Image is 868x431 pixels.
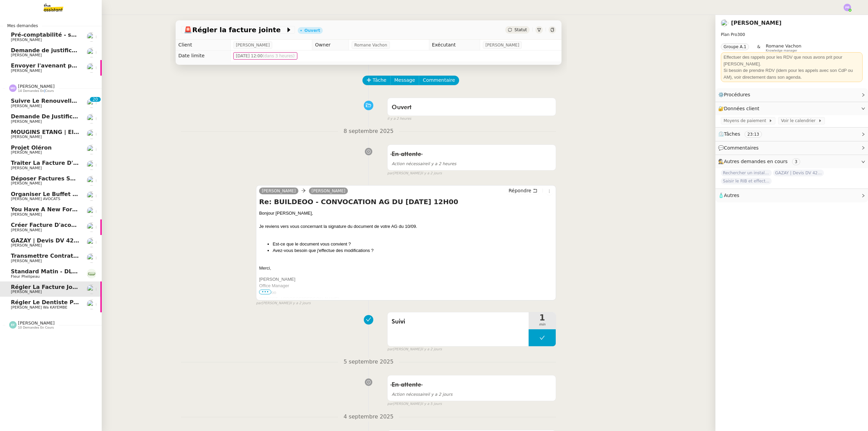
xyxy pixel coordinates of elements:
[392,392,452,397] span: il y a 2 jours
[11,129,120,135] span: MOUGINS ETANG | Electroménagers
[387,347,393,352] span: par
[259,290,271,294] span: •••
[87,222,96,232] img: users%2F8b5K4WuLB4fkrqH4og3fBdCrwGs1%2Favatar%2F1516943936898.jpeg
[715,189,868,202] div: 🧴Autres
[9,321,17,329] img: svg
[259,223,553,230] div: Je reviens vers vous concernant la signature du document de votre AG du 10/09.
[87,176,96,185] img: users%2FfjlNmCTkLiVoA3HQjY3GA5JXGxb2%2Favatar%2Fstarofservice_97480retdsc0392.png
[766,43,802,48] span: Romane Vachon
[529,322,556,328] span: min
[259,265,553,272] div: Merci,
[11,181,42,185] span: [PERSON_NAME]
[390,76,419,85] button: Message
[18,326,54,330] span: 10 demandes en cours
[11,150,42,155] span: [PERSON_NAME]
[338,357,399,367] span: 5 septembre 2025
[421,347,442,352] span: il y a 2 jours
[256,300,311,306] small: [PERSON_NAME]
[724,54,860,67] div: Effectuer des rappels pour les RDV que nous avons prit pour [PERSON_NAME].
[87,207,96,216] img: users%2FnSvcPnZyQ0RA1JfSOxSfyelNlJs1%2Favatar%2Fp1050537-640x427.jpg
[259,296,553,302] div: [STREET_ADDRESS][PERSON_NAME]
[259,188,298,194] a: [PERSON_NAME]
[9,84,17,92] img: svg
[773,170,824,176] span: GAZAY | Devis DV 42 427 sèche-serviette
[87,114,96,123] img: users%2FfjlNmCTkLiVoA3HQjY3GA5JXGxb2%2Favatar%2Fstarofservice_97480retdsc0392.png
[11,243,42,248] span: [PERSON_NAME]
[781,117,818,124] span: Voir le calendrier
[421,401,442,407] span: il y a 5 jours
[11,175,111,182] span: Déposer factures sur Pennylane
[290,300,311,306] span: il y a 2 jours
[11,299,110,306] span: Régler le dentiste par virement
[259,282,553,289] div: Office Manager
[11,68,42,73] span: [PERSON_NAME]
[11,160,87,166] span: Traiter la facture d'août
[419,76,459,85] button: Commentaire
[273,247,553,254] li: Avez-vous besoin que j'effectue des modifications ?
[87,191,96,201] img: users%2F747wGtPOU8c06LfBMyRxetZoT1v2%2Favatar%2Fnokpict.jpg
[259,276,553,283] div: [PERSON_NAME]
[429,40,480,51] td: Exécutant
[373,76,387,84] span: Tâche
[766,49,797,53] span: Knowledge manager
[11,62,154,69] span: Envoyer l'avenant pour signature électronique
[184,26,285,33] span: Régler la facture jointe
[757,43,760,52] span: &
[392,392,428,397] span: Action nécessaire
[87,300,96,309] img: users%2F47wLulqoDhMx0TTMwUcsFP5V2A23%2Favatar%2Fnokpict-removebg-preview-removebg-preview.png
[354,42,387,48] span: Romane Vachon
[718,91,753,99] span: ⚙️
[721,19,728,27] img: users%2F2TyHGbgGwwZcFhdWHiwf3arjzPD2%2Favatar%2F1545394186276.jpeg
[724,159,788,164] span: Autres demandes en cours
[718,105,762,113] span: 🔐
[387,171,442,176] small: [PERSON_NAME]
[11,113,177,120] span: Demande de justificatifs Pennylane - septembre 2025
[721,32,737,37] span: Plan Pro
[273,241,553,248] li: Est-ce que le document vous convient ?
[11,144,52,151] span: Projet Oléron
[724,67,860,80] div: Si besoin de prendre RDV (idem pour les appels avec son CdP ou AM), voir directement dans son age...
[90,97,100,102] nz-badge-sup: 20
[87,145,96,154] img: users%2FfjlNmCTkLiVoA3HQjY3GA5JXGxb2%2Favatar%2Fstarofservice_97480retdsc0392.png
[18,84,55,89] span: [PERSON_NAME]
[529,314,556,322] span: 1
[87,160,96,170] img: users%2FfjlNmCTkLiVoA3HQjY3GA5JXGxb2%2Favatar%2Fstarofservice_97480retdsc0392.png
[392,161,428,166] span: Action nécessaire
[87,130,96,139] img: users%2FfjlNmCTkLiVoA3HQjY3GA5JXGxb2%2Favatar%2Fstarofservice_97480retdsc0392.png
[721,43,749,50] nz-tag: Groupe A.1
[11,212,42,217] span: [PERSON_NAME]
[11,274,40,279] span: Fleur Phelipeau
[11,166,42,170] span: [PERSON_NAME]
[11,38,42,42] span: [PERSON_NAME]
[3,22,42,29] span: Mes demandes
[259,197,553,207] h4: Re: BUILDEOO - CONVOCATION AG DU [DATE] 12H00
[509,187,531,194] span: Répondre
[93,97,95,103] p: 2
[724,193,739,198] span: Autres
[95,97,98,103] p: 0
[87,48,96,57] img: users%2FfjlNmCTkLiVoA3HQjY3GA5JXGxb2%2Favatar%2Fstarofservice_97480retdsc0392.png
[392,317,525,327] span: Suivi
[11,290,42,294] span: [PERSON_NAME]
[724,145,758,151] span: Commentaires
[715,88,868,101] div: ⚙️Procédures
[263,54,295,58] span: (dans 3 heures)
[11,47,146,54] span: Demande de justificatifs Pennylane - [DATE]
[392,382,421,388] span: En attente
[11,197,60,201] span: [PERSON_NAME] AVOCATS
[486,42,519,48] span: [PERSON_NAME]
[506,187,540,194] button: Répondre
[387,401,442,407] small: [PERSON_NAME]
[338,127,399,136] span: 8 septembre 2025
[338,412,399,422] span: 4 septembre 2025
[87,269,96,278] img: 7f9b6497-4ade-4d5b-ae17-2cbe23708554
[184,26,192,34] span: 🚨
[731,20,782,26] a: [PERSON_NAME]
[259,210,553,217] div: Bonjour [PERSON_NAME],
[11,305,67,310] span: [PERSON_NAME] wa KAYEMBE
[87,238,96,247] img: users%2F2TyHGbgGwwZcFhdWHiwf3arjzPD2%2Favatar%2F1545394186276.jpeg
[18,89,54,93] span: 14 demandes en cours
[421,171,442,176] span: il y a 2 jours
[87,32,96,42] img: users%2FME7CwGhkVpexbSaUxoFyX6OhGQk2%2Favatar%2Fe146a5d2-1708-490f-af4b-78e736222863
[392,161,456,166] span: il y a 2 heures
